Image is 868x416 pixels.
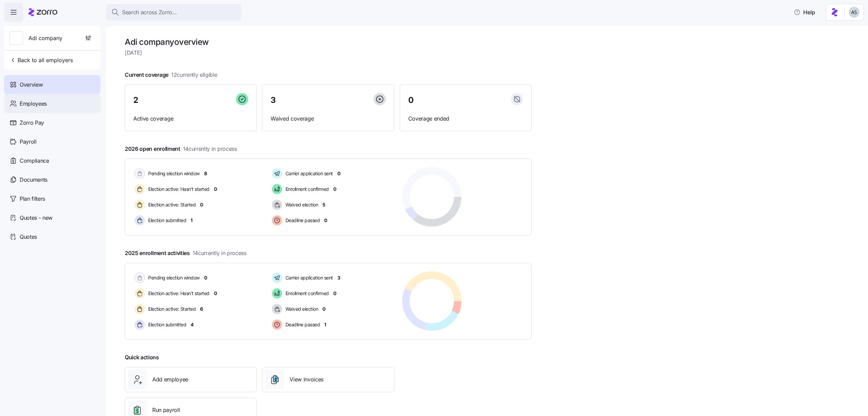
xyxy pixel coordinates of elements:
span: 0 [408,96,414,104]
a: Compliance [4,151,100,170]
span: Adi company [28,34,62,42]
span: Back to all employers [9,56,73,64]
a: Plan filters [4,189,100,208]
button: Search across Zorro... [106,4,241,20]
span: 0 [324,217,327,224]
span: Waived election [283,306,318,312]
button: Back to all employers [7,53,76,67]
span: Add employee [152,375,188,384]
span: 1 [324,321,326,328]
span: Enrollment confirmed [283,186,329,193]
span: Election submitted [146,217,186,224]
span: Enrollment confirmed [283,290,329,297]
span: 0 [200,201,203,208]
span: 4 [191,321,194,328]
span: Quotes - new [20,214,53,222]
span: Election active: Hasn't started [146,290,210,297]
span: 3 [337,274,340,281]
a: Payroll [4,132,100,151]
span: [DATE] [125,49,532,57]
span: Deadline passed [283,217,320,224]
a: Documents [4,170,100,189]
span: Quotes [20,233,37,241]
span: 3 [271,96,276,104]
span: Carrier application sent [283,170,333,177]
span: 14 currently in process [193,249,246,257]
span: Compliance [20,157,49,165]
span: Active coverage [133,114,248,123]
span: Coverage ended [408,114,523,123]
span: Waived election [283,201,318,208]
span: 2026 open enrollment [125,145,237,153]
span: 0 [214,290,217,297]
span: Quick actions [125,353,159,362]
span: Help [794,8,815,16]
span: Election active: Started [146,201,196,208]
span: 2 [133,96,138,104]
span: 12 currently eligible [171,71,217,79]
span: Election active: Hasn't started [146,186,210,193]
span: Payroll [20,138,37,146]
span: 5 [322,201,325,208]
span: Current coverage [125,71,217,79]
span: Zorro Pay [20,119,44,127]
span: Election active: Started [146,306,196,312]
span: 14 currently in process [183,145,237,153]
span: 0 [333,186,336,193]
h1: Adi company overview [125,37,532,47]
span: View invoices [290,375,323,384]
span: 0 [204,274,207,281]
span: 8 [204,170,207,177]
span: 0 [214,186,217,193]
span: Election submitted [146,321,186,328]
a: Zorro Pay [4,113,100,132]
span: Waived coverage [271,114,386,123]
span: 0 [322,306,325,312]
span: 0 [337,170,340,177]
a: Quotes [4,227,100,246]
a: Employees [4,94,100,113]
span: Overview [20,80,43,89]
span: Documents [20,176,47,184]
span: 6 [200,306,203,312]
a: Overview [4,75,100,94]
span: Search across Zorro... [122,8,177,17]
span: Employees [20,100,47,108]
span: Run payroll [152,406,180,414]
span: Carrier application sent [283,274,333,281]
img: c4d3a52e2a848ea5f7eb308790fba1e4 [849,7,860,18]
button: Help [788,5,821,19]
span: Pending election window [146,170,200,177]
a: Quotes - new [4,208,100,227]
span: Pending election window [146,274,200,281]
span: 1 [191,217,193,224]
span: 2025 enrollment activities [125,249,246,257]
span: 0 [333,290,336,297]
span: Deadline passed [283,321,320,328]
span: Plan filters [20,195,45,203]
